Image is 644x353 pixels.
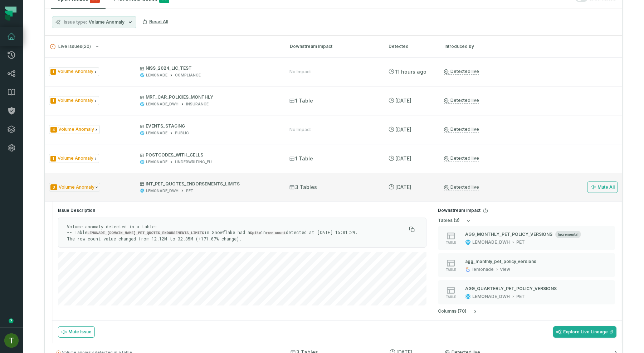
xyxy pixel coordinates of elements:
[446,268,456,272] span: table
[140,181,277,187] p: INT_PET_QUOTES_ENDORSEMENTS_LIMITS
[438,309,467,314] h5: column s ( 70 )
[140,123,277,129] p: EVENTS_STAGING
[289,155,313,162] span: 1 Table
[175,159,212,165] div: UNDERWRITING_EU
[49,67,99,76] span: Issue Type
[289,69,311,75] div: No Impact
[87,231,204,235] code: LEMONADE_[DOMAIN_NAME]_PET_QUOTES_ENDORSEMENTS_LIMITS
[186,188,194,194] div: PET
[289,127,311,133] div: No Impact
[50,44,91,49] span: Live Issues ( 20 )
[64,19,87,25] span: Issue type
[8,318,14,324] div: Tooltip anchor
[395,184,411,190] relative-time: Aug 24, 2025, 10:24 PM GMT+3
[175,130,189,136] div: PUBLIC
[89,19,125,25] span: Volume Anomaly
[50,44,277,49] button: Live Issues(20)
[444,98,479,104] a: Detected live
[500,267,510,272] div: view
[4,333,19,348] img: avatar of Tomer Galun
[395,155,411,161] relative-time: Aug 25, 2025, 4:30 AM GMT+3
[438,226,616,304] div: tables (3)
[395,98,411,104] relative-time: Aug 25, 2025, 10:30 PM GMT+3
[289,97,313,104] span: 1 Table
[289,184,317,191] span: 3 Tables
[516,239,525,245] div: PET
[465,232,552,237] div: AGG_MONTHLY_PET_POLICY_VERSIONS
[438,309,478,314] button: columns (70)
[175,73,201,78] div: COMPLIANCE
[186,101,209,107] div: INSURANCE
[140,94,277,100] p: MRT_CAR_POLICIES_MONTHLY
[516,294,525,299] div: PET
[49,154,99,163] span: Issue Type
[444,126,479,133] a: Detected live
[465,259,536,264] div: agg_monthly_pet_policy_versions
[140,152,277,158] p: POSTCODES_WITH_CELLS
[140,65,277,71] p: NISS_2024_LIC_TEST
[444,155,479,161] a: Detected live
[50,98,56,104] span: Severity
[438,253,615,277] button: tablelemonadeview
[146,101,179,107] div: LEMONADE_DWH
[446,295,456,299] span: table
[290,43,376,50] div: Downstream Impact
[146,73,167,78] div: LEMONADE
[587,182,618,193] button: Mute All
[444,184,479,190] a: Detected live
[553,326,616,338] a: Explore Live Lineage
[389,43,431,50] div: Detected
[67,224,406,242] p: Volume anomaly detected in a table: -- Table in Snowflake had a in detected at [DATE] 15:01:29. T...
[395,126,411,133] relative-time: Aug 25, 2025, 1:32 PM GMT+3
[446,241,456,244] span: table
[465,286,557,291] div: AGG_QUARTERLY_PET_POLICY_VERSIONS
[438,226,615,250] button: tableincrementalLEMONADE_DWHPET
[146,188,179,194] div: LEMONADE_DWH
[472,294,510,299] div: LEMONADE_DWH
[49,125,100,134] span: Issue Type
[58,326,95,338] button: Mute Issue
[438,218,471,224] button: tables (3)
[438,208,616,214] h4: Downstream Impact
[250,231,261,235] code: Spike
[266,231,286,235] code: row count
[395,69,426,75] relative-time: Aug 28, 2025, 4:38 AM GMT+3
[139,16,171,28] button: Reset All
[438,218,460,223] h5: table s ( 3 )
[52,16,136,28] button: Issue typeVolume Anomaly
[472,239,510,245] div: LEMONADE_DWH
[49,96,99,105] span: Issue Type
[444,43,617,50] div: Introduced by
[438,280,615,304] button: tableLEMONADE_DWHPET
[146,130,167,136] div: LEMONADE
[146,159,167,165] div: LEMONADE
[444,69,479,75] a: Detected live
[50,127,57,133] span: Severity
[58,208,426,213] h4: Issue Description
[472,267,494,272] div: lemonade
[50,156,56,161] span: Severity
[50,184,57,190] span: Severity
[555,230,581,238] span: incremental
[49,183,100,192] span: Issue Type
[50,69,56,75] span: Severity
